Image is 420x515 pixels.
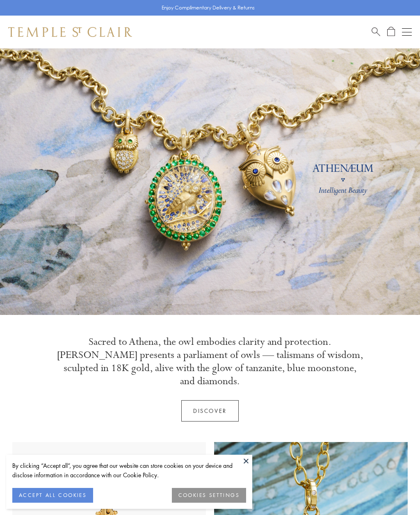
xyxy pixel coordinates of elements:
[172,488,246,503] button: COOKIES SETTINGS
[402,27,412,37] button: Open navigation
[372,27,380,37] a: Search
[12,461,246,480] div: By clicking “Accept all”, you agree that our website can store cookies on your device and disclos...
[56,335,364,388] p: Sacred to Athena, the owl embodies clarity and protection. [PERSON_NAME] presents a parliament of...
[181,400,239,422] a: Discover
[12,488,93,503] button: ACCEPT ALL COOKIES
[8,27,132,37] img: Temple St. Clair
[162,4,255,12] p: Enjoy Complimentary Delivery & Returns
[387,27,395,37] a: Open Shopping Bag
